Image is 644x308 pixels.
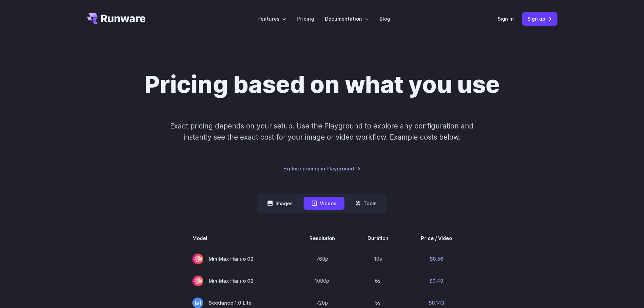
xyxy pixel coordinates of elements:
[192,276,277,286] span: MiniMax Hailuo 02
[325,15,369,23] label: Documentation
[87,13,146,24] a: Go to /
[522,12,557,25] a: Sign up
[498,15,514,23] a: Sign in
[283,165,361,172] a: Explore pricing in Playground
[347,197,385,210] button: Tools
[405,270,468,292] td: $0.49
[351,229,405,248] th: Duration
[351,270,405,292] td: 6s
[304,197,344,210] button: Videos
[297,15,314,23] a: Pricing
[259,197,301,210] button: Images
[405,229,468,248] th: Price / Video
[293,270,351,292] td: 1080p
[157,120,486,143] p: Exact pricing depends on your setup. Use the Playground to explore any configuration and instantl...
[144,70,500,99] h1: Pricing based on what you use
[293,229,351,248] th: Resolution
[405,248,468,270] td: $0.56
[258,15,286,23] label: Features
[380,15,390,23] a: Blog
[176,229,293,248] th: Model
[293,248,351,270] td: 768p
[192,254,277,264] span: MiniMax Hailuo 02
[351,248,405,270] td: 10s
